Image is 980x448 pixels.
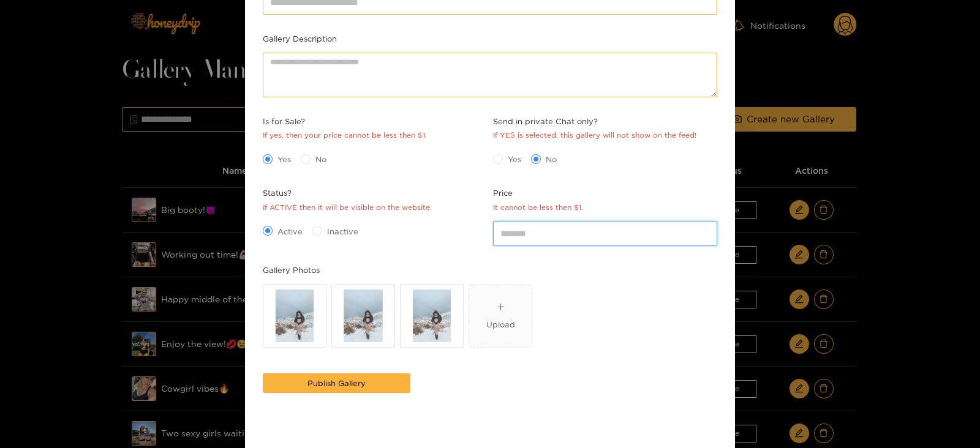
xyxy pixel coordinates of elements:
label: Gallery Photos [263,264,320,276]
span: plusUpload [469,285,532,347]
div: If yes, then your price cannot be less then $1. [263,130,427,141]
span: No [311,153,331,165]
span: Yes [273,153,296,165]
div: If ACTIVE then it will be visible on the website. [263,202,432,214]
div: It cannot be less then $1. [493,202,583,214]
button: Publish Gallery [263,373,410,393]
span: Yes [503,153,526,165]
span: Active [273,225,307,237]
span: No [541,153,562,165]
div: If YES is selected, this gallery will not show on the feed! [493,130,696,141]
span: Is for Sale? [263,115,427,127]
span: Inactive [322,225,363,237]
span: Status? [263,187,432,199]
label: Gallery Description [263,32,337,45]
span: plus [497,303,505,311]
span: Price [493,187,583,199]
span: Send in private Chat only? [493,115,696,127]
span: Publish Gallery [307,377,366,389]
textarea: Gallery Description [263,53,717,97]
div: Upload [486,318,515,330]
